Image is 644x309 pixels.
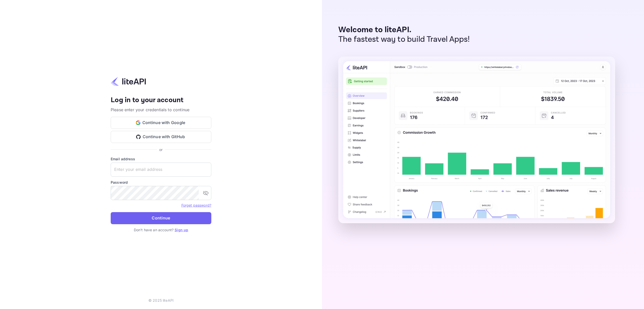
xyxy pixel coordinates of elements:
[201,188,211,198] button: toggle password visibility
[111,227,211,233] p: Don't have an account?
[159,147,163,152] p: or
[111,156,211,162] label: Email address
[111,163,211,177] input: Enter your email address
[111,131,211,143] button: Continue with GitHub
[111,76,146,86] img: liteapi
[338,35,470,44] p: The fastest way to build Travel Apps!
[111,96,211,105] h4: Log in to your account
[111,180,211,185] label: Password
[181,203,211,208] a: Forget password?
[111,212,211,224] button: Continue
[175,228,188,232] a: Sign up
[111,107,211,113] p: Please enter your credentials to continue
[148,298,174,303] p: © 2025 liteAPI
[338,57,615,223] img: liteAPI Dashboard Preview
[111,117,211,129] button: Continue with Google
[181,203,211,207] a: Forget password?
[338,25,470,35] p: Welcome to liteAPI.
